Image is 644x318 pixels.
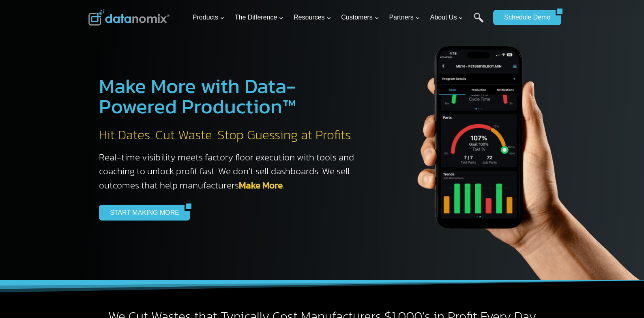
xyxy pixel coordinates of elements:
h2: Hit Dates. Cut Waste. Stop Guessing at Profits. [99,127,363,144]
span: About Us [430,12,464,23]
a: START MAKING MORE [99,205,185,220]
nav: Primary Navigation [189,4,489,31]
span: Products [193,12,225,23]
a: Search [474,13,484,31]
span: Resources [294,12,331,23]
h1: Make More with Data-Powered Production™ [99,76,363,117]
img: Datanomix [88,9,170,26]
a: Schedule Demo [493,10,556,25]
h3: Real-time visibility meets factory floor execution with tools and coaching to unlock profit fast.... [99,150,363,193]
span: Customers [341,12,379,23]
span: The Difference [235,12,284,23]
span: Partners [389,12,420,23]
a: Make More [239,178,283,192]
